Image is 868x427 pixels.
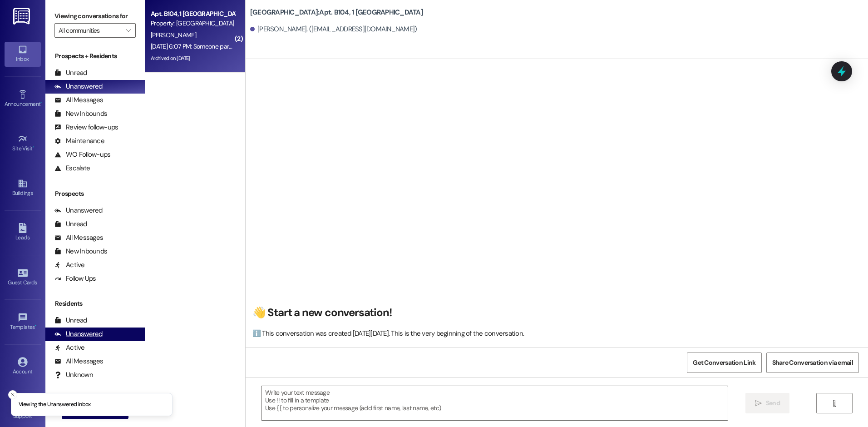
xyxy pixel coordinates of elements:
[54,343,85,353] div: Active
[54,68,87,78] div: Unread
[54,316,87,325] div: Unread
[126,27,131,34] i: 
[745,393,789,413] button: Send
[5,42,41,66] a: Inbox
[40,99,42,106] span: •
[35,323,36,329] span: •
[54,206,103,215] div: Unanswered
[5,265,41,290] a: Guest Cards
[151,42,441,50] div: [DATE] 6:07 PM: Someone parked in my parking spot. What should I do? So I can only park in a no p...
[59,23,121,38] input: All communities
[54,219,87,229] div: Unread
[54,109,107,119] div: New Inbounds
[5,131,41,156] a: Site Visit •
[151,9,235,19] div: Apt. B104, 1 [GEOGRAPHIC_DATA]
[45,51,145,61] div: Prospects + Residents
[54,82,103,91] div: Unanswered
[54,329,103,339] div: Unanswered
[54,9,136,23] label: Viewing conversations for
[687,353,761,373] button: Get Conversation Link
[54,357,103,366] div: All Messages
[54,164,90,173] div: Escalate
[13,8,32,25] img: ResiDesk Logo
[54,233,103,243] div: All Messages
[54,150,110,159] div: WO Follow-ups
[831,400,838,407] i: 
[54,136,104,146] div: Maintenance
[252,329,857,338] div: ℹ️ This conversation was created [DATE][DATE]. This is the very beginning of the conversation.
[772,358,853,367] span: Share Conversation via email
[693,358,755,367] span: Get Conversation Link
[150,53,236,64] div: Archived on [DATE]
[45,189,145,199] div: Prospects
[5,354,41,379] a: Account
[766,353,859,373] button: Share Conversation via email
[151,31,196,39] span: [PERSON_NAME]
[250,25,417,34] div: [PERSON_NAME]. ([EMAIL_ADDRESS][DOMAIN_NAME])
[5,176,41,200] a: Buildings
[5,399,41,423] a: Support
[19,401,91,409] p: Viewing the Unanswered inbox
[45,299,145,308] div: Residents
[5,220,41,245] a: Leads
[766,398,780,408] span: Send
[250,8,423,17] b: [GEOGRAPHIC_DATA]: Apt. B104, 1 [GEOGRAPHIC_DATA]
[54,260,85,270] div: Active
[54,370,93,380] div: Unknown
[252,306,857,320] h2: 👋 Start a new conversation!
[8,390,17,399] button: Close toast
[755,400,762,407] i: 
[151,19,235,28] div: Property: [GEOGRAPHIC_DATA]
[54,274,96,283] div: Follow Ups
[54,95,103,105] div: All Messages
[54,123,118,132] div: Review follow-ups
[33,144,34,150] span: •
[5,310,41,334] a: Templates •
[54,247,107,256] div: New Inbounds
